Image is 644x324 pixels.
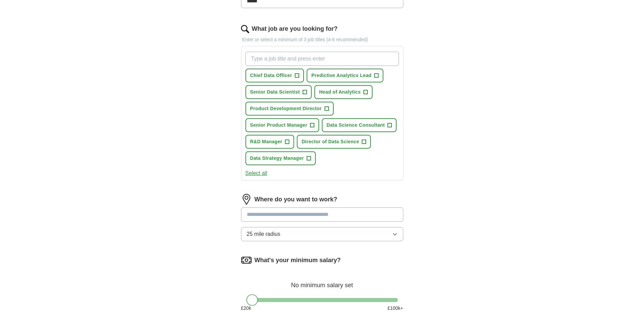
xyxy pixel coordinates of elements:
button: Data Science Consultant [322,118,397,132]
img: search.png [241,25,249,33]
span: Predictive Analytics Lead [311,72,372,79]
span: Product Development Director [250,105,322,112]
button: Director of Data Science [297,135,371,149]
button: Senior Data Scientist [245,85,312,99]
span: Data Science Consultant [327,122,385,129]
span: Head of Analytics [319,89,361,96]
p: Enter or select a minimum of 3 job titles (4-8 recommended) [241,36,403,43]
div: No minimum salary set [241,274,403,290]
button: R&D Manager [245,135,294,149]
button: Select all [245,169,267,177]
button: Data Strategy Manager [245,151,316,165]
img: location.png [241,194,252,205]
span: £ 100 k+ [387,305,403,312]
span: Chief Data Officer [250,72,292,79]
label: Where do you want to work? [255,195,337,204]
input: Type a job title and press enter [245,52,399,66]
span: Director of Data Science [302,138,359,145]
button: Product Development Director [245,102,334,116]
span: R&D Manager [250,138,283,145]
img: salary.png [241,255,252,266]
button: Predictive Analytics Lead [307,69,383,82]
button: Head of Analytics [314,85,373,99]
span: Senior Product Manager [250,122,308,129]
button: Chief Data Officer [245,69,304,82]
span: Data Strategy Manager [250,155,304,162]
span: 25 mile radius [247,230,281,238]
span: Senior Data Scientist [250,89,300,96]
label: What job are you looking for? [252,24,338,33]
button: Senior Product Manager [245,118,319,132]
button: 25 mile radius [241,227,403,241]
span: £ 20 k [241,305,251,312]
label: What's your minimum salary? [255,256,341,265]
